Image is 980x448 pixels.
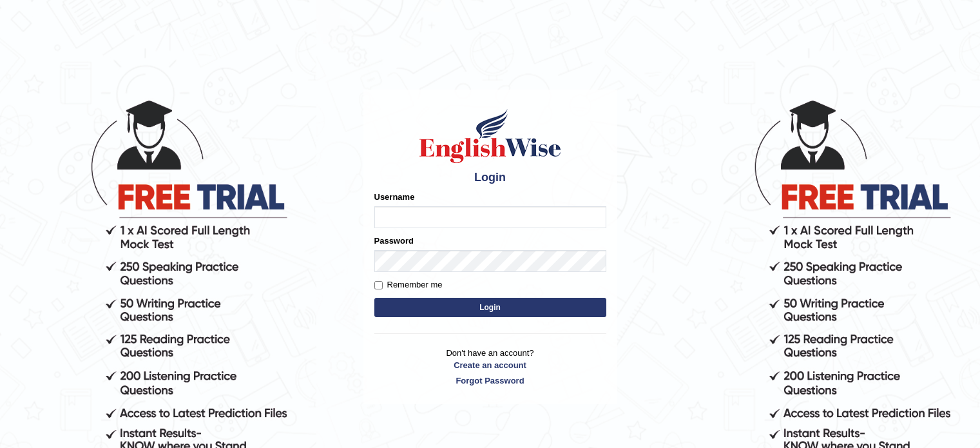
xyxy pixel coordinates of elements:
h4: Login [374,171,606,184]
label: Username [374,191,415,203]
img: Logo of English Wise sign in for intelligent practice with AI [417,107,564,165]
a: Forgot Password [374,375,606,387]
p: Don't have an account? [374,347,606,387]
label: Password [374,235,414,247]
button: Login [374,298,606,317]
a: Create an account [374,359,606,371]
input: Remember me [374,281,383,289]
label: Remember me [374,278,443,291]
